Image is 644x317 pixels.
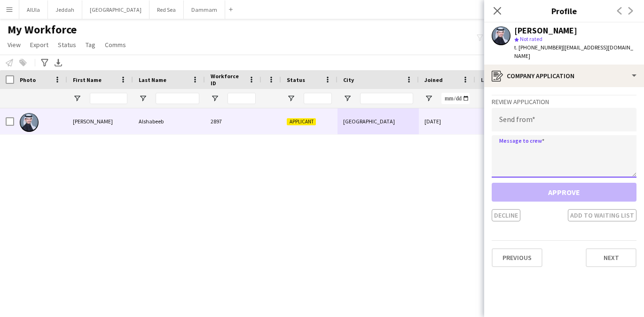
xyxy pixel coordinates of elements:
span: First Name [73,76,102,83]
a: Export [26,39,52,51]
button: Dammam [184,0,225,19]
button: Open Filter Menu [424,94,433,103]
a: Status [54,39,80,51]
button: Open Filter Menu [73,94,81,103]
h3: Review Application [492,98,636,106]
a: Tag [82,39,99,51]
div: 2897 [205,108,261,134]
div: [GEOGRAPHIC_DATA] [338,108,419,134]
button: AlUla [19,0,48,19]
input: Status Filter Input [304,93,332,104]
span: Photo [20,76,36,83]
input: First Name Filter Input [90,93,127,104]
span: Tag [86,41,95,49]
input: Joined Filter Input [441,93,470,104]
span: View [8,41,21,49]
span: | [EMAIL_ADDRESS][DOMAIN_NAME] [514,44,633,59]
input: Workforce ID Filter Input [228,93,256,104]
span: City [343,76,354,83]
img: Abdullah Alshabeeb [20,113,39,132]
button: Open Filter Menu [211,94,219,103]
span: My Workforce [8,23,77,37]
button: [GEOGRAPHIC_DATA] [82,0,149,19]
app-action-btn: Advanced filters [39,57,50,68]
input: City Filter Input [360,93,413,104]
div: [PERSON_NAME] [514,26,577,35]
span: Applicant [287,118,316,125]
span: Export [30,41,48,49]
span: Status [58,41,76,49]
div: Company application [484,65,644,87]
div: [PERSON_NAME] [67,108,133,134]
button: Previous [492,248,542,267]
a: Comms [101,39,130,51]
span: Joined [424,76,443,83]
button: Next [586,248,636,267]
span: Not rated [520,35,542,42]
div: [DATE] [419,108,475,134]
span: Last Name [139,76,166,83]
app-action-btn: Export XLSX [53,57,64,68]
input: Last Name Filter Input [156,93,199,104]
button: Jeddah [48,0,82,19]
span: Comms [105,41,126,49]
button: Open Filter Menu [287,94,295,103]
span: Workforce ID [211,73,244,87]
a: View [4,39,24,51]
span: t. [PHONE_NUMBER] [514,44,563,51]
button: Open Filter Menu [139,94,147,103]
button: Open Filter Menu [343,94,352,103]
span: Last job [481,76,502,83]
span: Status [287,76,305,83]
h3: Profile [484,5,644,17]
button: Red Sea [149,0,184,19]
div: Alshabeeb [133,108,205,134]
